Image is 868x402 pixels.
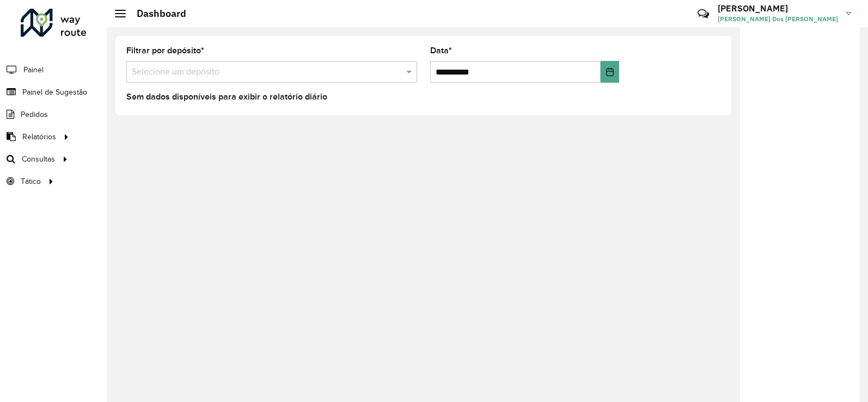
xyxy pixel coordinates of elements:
h2: Dashboard [126,8,186,20]
span: Painel de Sugestão [22,86,87,98]
a: Contato Rápido [692,2,715,26]
h3: [PERSON_NAME] [718,3,838,14]
label: Filtrar por depósito [126,44,204,57]
label: Sem dados disponíveis para exibir o relatório diário [126,90,327,103]
span: Pedidos [21,109,48,120]
span: Tático [21,176,41,187]
span: Consultas [22,153,55,165]
span: Relatórios [22,131,56,143]
button: Choose Date [601,61,619,83]
span: [PERSON_NAME] Dos [PERSON_NAME] [718,14,838,24]
span: Painel [23,64,44,76]
label: Data [430,44,452,57]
